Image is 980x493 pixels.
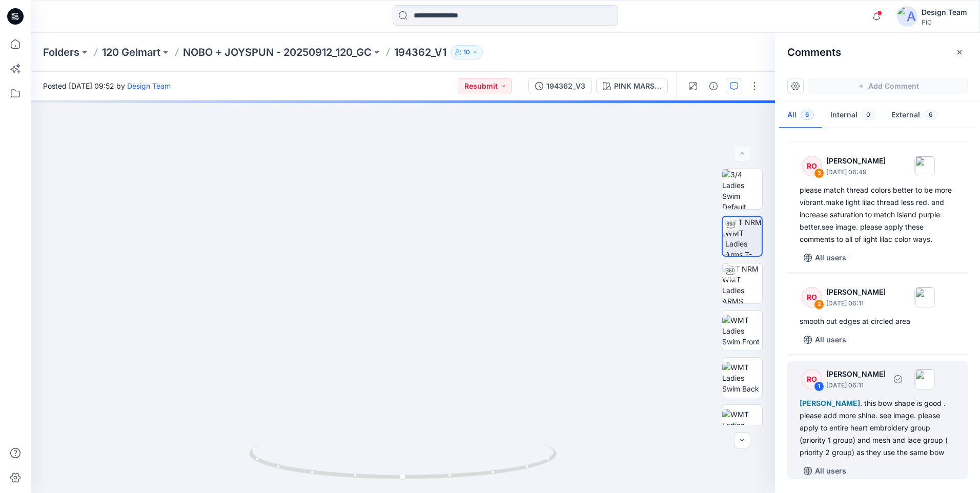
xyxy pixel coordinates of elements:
img: WMT Ladies Swim Left [722,409,762,441]
a: Design Team [127,81,171,90]
button: 10 [451,45,483,59]
div: smooth out edges at circled area [800,315,955,327]
img: WMT Ladies Swim Back [722,362,762,394]
h2: Comments [787,46,841,58]
button: PINK MARSHMELLOW [596,78,668,94]
div: RO [802,156,822,176]
span: 6 [924,110,937,120]
button: Add Comment [808,78,968,94]
button: All [779,102,822,129]
button: All users [800,250,850,266]
div: 2 [814,299,824,310]
p: [DATE] 06:49 [826,167,886,177]
div: . this bow shape is good . please add more shine. see image. please apply to entire heart embroid... [800,397,955,459]
span: 0 [862,110,875,120]
button: All users [800,463,850,479]
img: 3/4 Ladies Swim Default [722,169,762,209]
p: [PERSON_NAME] [826,155,886,167]
img: WMT Ladies Swim Front [722,315,762,347]
p: [DATE] 06:11 [826,298,886,309]
p: All users [815,465,846,477]
p: All users [815,334,846,346]
img: TT NRM WMT Ladies Arms T-POSE [725,217,762,256]
p: 10 [463,47,470,58]
p: 194362_V1 [394,45,446,59]
a: 120 Gelmart [102,45,160,59]
div: PIC [922,18,967,26]
span: [PERSON_NAME] [800,399,860,407]
button: All users [800,332,850,348]
button: Details [705,78,722,94]
a: Folders [43,45,79,59]
div: PINK MARSHMELLOW [614,80,661,92]
div: 3 [814,168,824,178]
div: RO [802,287,822,307]
img: TT NRM WMT Ladies ARMS DOWN [722,263,762,303]
p: All users [815,252,846,264]
p: [PERSON_NAME] [826,286,886,298]
div: 1 [814,381,824,392]
p: [DATE] 06:11 [826,380,886,391]
button: 194362_V3 [528,78,592,94]
span: Posted [DATE] 09:52 by [43,80,171,91]
div: Design Team [922,6,967,18]
button: External [883,102,946,129]
span: 6 [801,110,814,120]
img: avatar [897,6,917,27]
a: NOBO + JOYSPUN - 20250912_120_GC [183,45,372,59]
p: [PERSON_NAME] [826,368,886,380]
button: Internal [822,102,883,129]
div: 194362_V3 [546,80,585,92]
div: please match thread colors better to be more vibrant.make light lilac thread less red. and increa... [800,184,955,245]
div: RO [802,369,822,389]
